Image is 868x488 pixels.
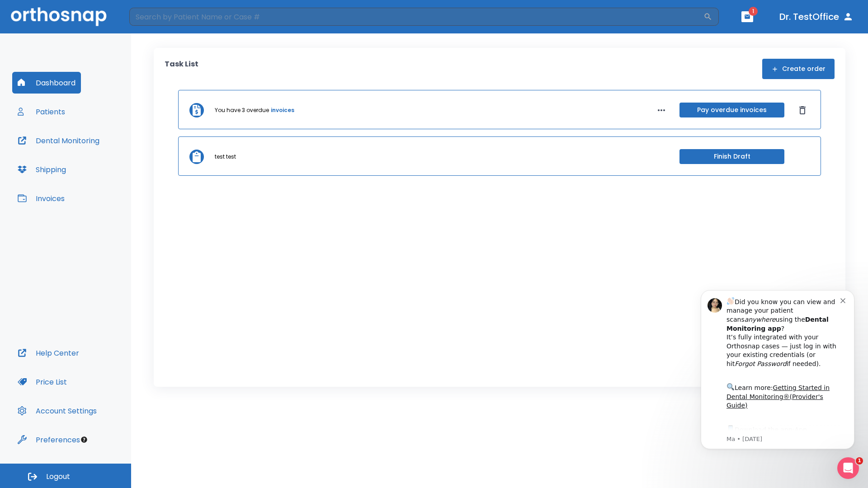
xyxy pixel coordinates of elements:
[129,8,703,26] input: Search by Patient Name or Case #
[776,9,857,25] button: Dr. TestOffice
[687,279,868,483] iframe: Intercom notifications message
[165,59,198,79] p: Task List
[215,153,236,161] p: test test
[837,457,859,479] iframe: Intercom live chat
[12,429,85,450] button: Preferences
[80,436,88,444] div: Tooltip anchor
[12,342,85,364] button: Help Center
[762,59,835,79] button: Create order
[12,188,70,209] button: Invoices
[749,7,758,16] span: 1
[12,72,81,94] button: Dashboard
[12,371,72,393] button: Price List
[12,101,71,122] button: Patients
[271,106,294,114] a: invoices
[12,400,102,422] button: Account Settings
[215,106,269,114] p: You have 3 overdue
[795,103,810,117] button: Dismiss
[11,7,107,26] img: Orthosnap
[679,149,784,164] button: Finish Draft
[12,159,71,180] button: Shipping
[12,130,105,151] button: Dental Monitoring
[856,457,863,465] span: 1
[46,472,70,482] span: Logout
[679,103,784,117] button: Pay overdue invoices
